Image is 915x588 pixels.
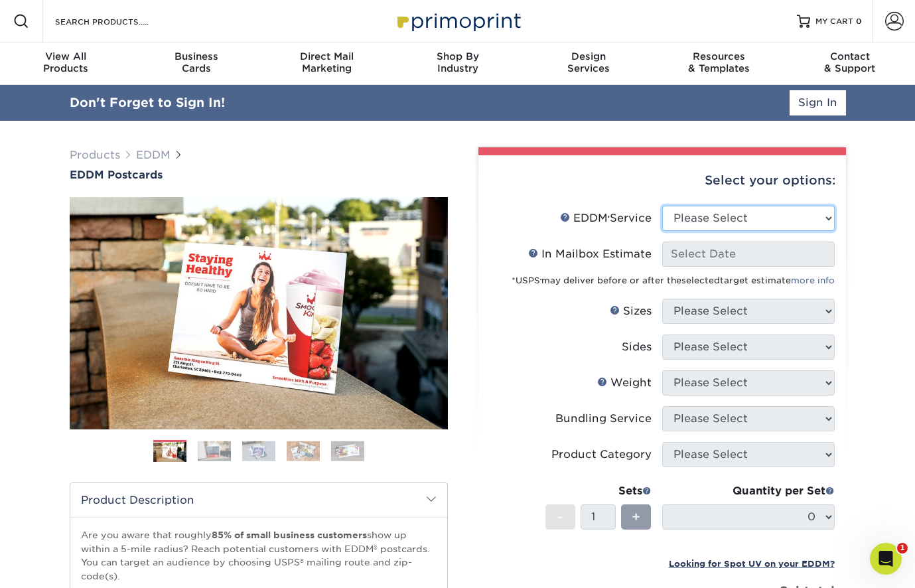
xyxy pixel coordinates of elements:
a: Products [70,149,120,161]
a: Resources& Templates [654,42,784,85]
div: Cards [131,50,261,74]
span: 1 [897,543,908,553]
iframe: Intercom live chat [870,543,902,575]
h2: Product Description [70,483,447,517]
small: *USPS may deliver before or after the target estimate [512,275,835,285]
div: In Mailbox Estimate [528,246,652,262]
a: Direct MailMarketing [261,42,392,85]
div: Don't Forget to Sign In! [70,94,225,112]
span: MY CART [815,16,853,27]
span: - [557,507,563,527]
a: EDDM [136,149,171,161]
a: Sign In [790,90,846,115]
input: Select Date [662,242,835,267]
img: EDDM 03 [242,441,275,461]
img: EDDM 01 [153,441,186,464]
span: Contact [784,50,915,62]
strong: 85% of small business customers [212,530,367,540]
span: Shop By [392,50,523,62]
input: SEARCH PRODUCTS..... [54,13,183,29]
div: Industry [392,50,523,74]
img: EDDM Postcards 01 [70,183,448,444]
div: Weight [597,375,652,391]
a: DesignServices [523,42,654,85]
div: Services [523,50,654,74]
img: EDDM 02 [198,441,231,461]
a: BusinessCards [131,42,261,85]
a: EDDM Postcards [70,169,448,181]
a: Looking for Spot UV on your EDDM? [669,557,835,569]
img: Primoprint [391,7,524,35]
div: Sets [545,483,652,499]
span: 0 [856,17,862,26]
span: EDDM Postcards [70,169,163,181]
a: Shop ByIndustry [392,42,523,85]
span: Resources [654,50,784,62]
div: Bundling Service [555,411,652,427]
span: Design [523,50,654,62]
span: + [632,507,640,527]
div: Marketing [261,50,392,74]
sup: ® [540,278,541,282]
span: Business [131,50,261,62]
a: Contact& Support [784,42,915,85]
div: & Support [784,50,915,74]
div: EDDM Service [560,210,652,226]
sup: ® [608,215,610,220]
a: more info [791,275,835,285]
span: Direct Mail [261,50,392,62]
span: selected [681,275,720,285]
div: Quantity per Set [662,483,835,499]
img: EDDM 04 [287,441,320,461]
div: Select your options: [489,155,835,206]
div: Sizes [610,303,652,319]
small: Looking for Spot UV on your EDDM? [669,559,835,569]
img: EDDM 05 [331,441,364,461]
div: Sides [622,339,652,355]
div: Product Category [551,447,652,463]
div: & Templates [654,50,784,74]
